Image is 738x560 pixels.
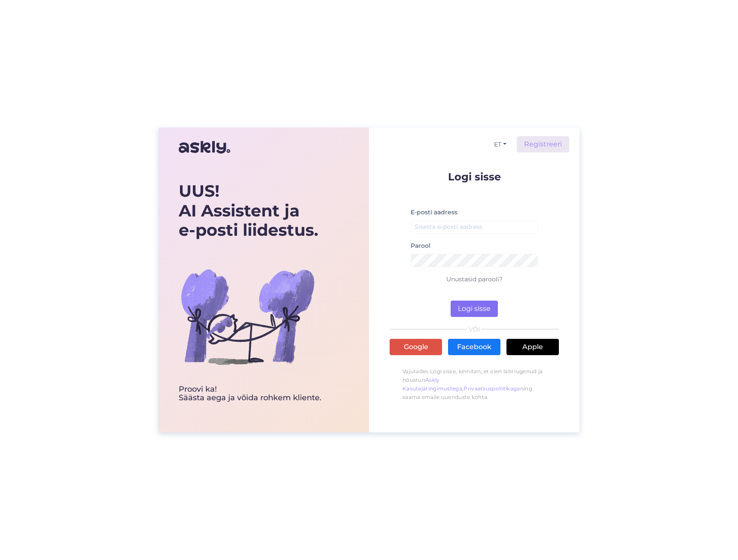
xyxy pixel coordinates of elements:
a: Registreeri [517,136,569,152]
a: Facebook [448,339,500,355]
p: Logi sisse [390,171,559,182]
label: Parool [411,241,430,250]
button: Logi sisse [451,301,498,317]
div: UUS! AI Assistent ja e-posti liidestus. [179,181,321,240]
img: bg-askly [179,248,316,385]
p: Vajutades Logi sisse, kinnitan, et olen läbi lugenud ja nõustun , ning saama emaile uuenduste kohta. [390,363,559,406]
img: Askly [179,137,230,158]
div: Proovi ka! Säästa aega ja võida rohkem kliente. [179,385,321,402]
a: Apple [506,339,559,355]
button: ET [491,138,510,151]
label: E-posti aadress [411,208,457,217]
a: Privaatsuspoliitikaga [464,385,520,392]
span: VÕI [467,326,482,332]
input: Sisesta e-posti aadress [411,220,538,234]
a: Unustasid parooli? [446,275,503,283]
a: Askly Kasutajatingimustega [403,377,462,392]
a: Google [390,339,442,355]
